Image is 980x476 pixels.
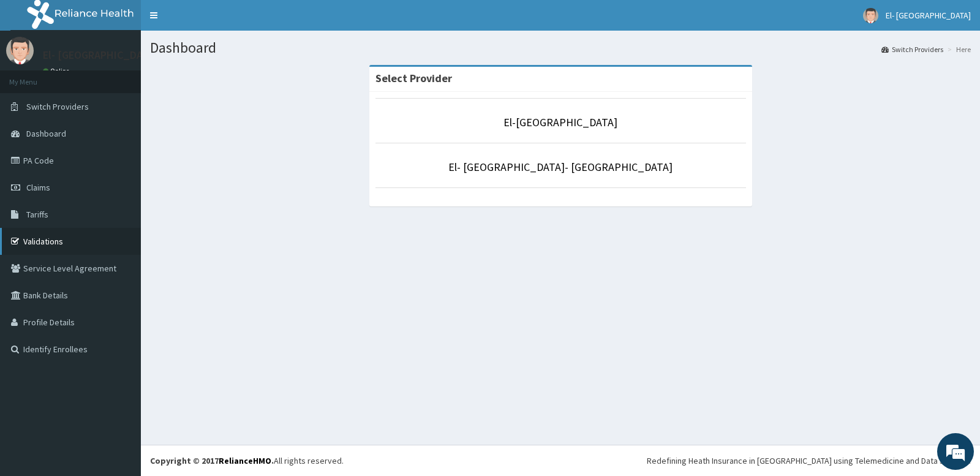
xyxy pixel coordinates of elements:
[43,67,72,75] a: Online
[944,44,971,55] li: Here
[219,455,271,466] a: RelianceHMO
[26,209,48,220] span: Tariffs
[886,10,971,21] span: El- [GEOGRAPHIC_DATA]
[26,128,66,139] span: Dashboard
[43,50,159,61] p: El- [GEOGRAPHIC_DATA]
[503,115,617,129] a: El-[GEOGRAPHIC_DATA]
[881,44,943,55] a: Switch Providers
[150,40,971,56] h1: Dashboard
[141,445,980,476] footer: All rights reserved.
[150,455,274,466] strong: Copyright © 2017 .
[647,455,971,467] div: Redefining Heath Insurance in [GEOGRAPHIC_DATA] using Telemedicine and Data Science!
[6,37,34,64] img: User Image
[375,71,452,85] strong: Select Provider
[863,8,878,23] img: User Image
[26,182,50,193] span: Claims
[26,101,89,112] span: Switch Providers
[448,160,673,174] a: El- [GEOGRAPHIC_DATA]- [GEOGRAPHIC_DATA]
